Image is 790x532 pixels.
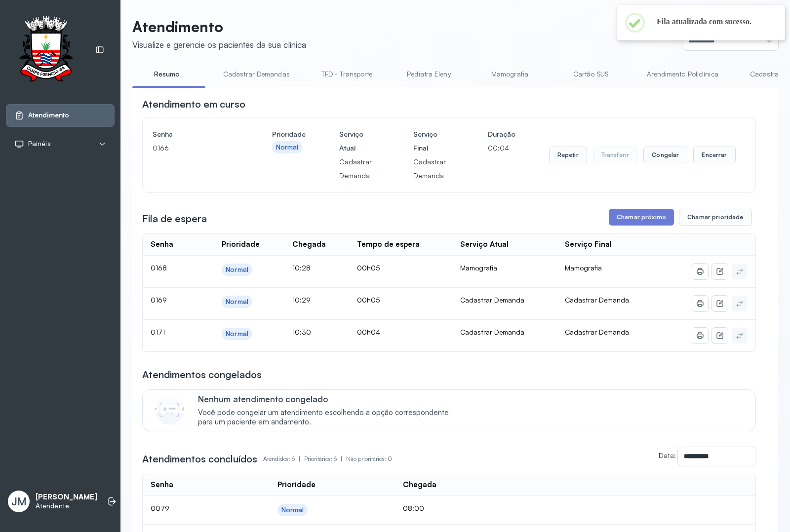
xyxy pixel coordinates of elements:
[272,127,306,141] h4: Prioridade
[151,264,167,272] span: 0168
[357,328,380,336] span: 00h04
[14,111,106,120] a: Atendimento
[28,140,51,148] span: Painéis
[276,143,299,152] div: Normal
[643,147,687,163] button: Congelar
[277,480,316,490] div: Prioridade
[339,155,380,183] p: Cadastrar Demanda
[460,328,549,337] div: Cadastrar Demanda
[292,240,326,249] div: Chegada
[593,147,638,163] button: Transferir
[153,127,238,141] h4: Senha
[213,66,300,82] a: Cadastrar Demandas
[565,240,612,249] div: Serviço Final
[413,155,454,183] p: Cadastrar Demanda
[565,328,629,336] span: Cadastrar Demanda
[292,264,311,272] span: 10:28
[556,66,625,82] a: Cartão SUS
[155,395,184,424] img: Imagem de CalloutCard
[151,504,169,512] span: 0079
[357,240,420,249] div: Tempo de espera
[132,39,306,50] div: Visualize e gerencie os pacientes da sua clínica
[10,16,81,84] img: Logotipo do estabelecimento
[263,452,304,466] p: Atendidos: 6
[488,141,515,155] p: 00:04
[151,296,167,304] span: 0169
[357,264,380,272] span: 00h05
[488,127,515,141] h4: Duração
[339,127,380,155] h4: Serviço Atual
[565,296,629,304] span: Cadastrar Demanda
[292,328,311,336] span: 10:30
[403,504,424,512] span: 08:00
[132,66,201,82] a: Resumo
[549,147,587,163] button: Repetir
[565,264,602,272] span: Mamografia
[679,209,752,226] button: Chamar prioridade
[36,502,97,510] p: Atendente
[460,296,549,304] div: Cadastrar Demanda
[151,240,173,249] div: Senha
[394,66,463,82] a: Pediatra Eleny
[226,266,248,274] div: Normal
[142,97,245,111] h3: Atendimento em curso
[226,330,248,338] div: Normal
[226,298,248,306] div: Normal
[151,328,165,336] span: 0171
[142,212,207,226] h3: Fila de espera
[142,368,262,381] h3: Atendimentos congelados
[198,394,459,404] p: Nenhum atendimento congelado
[28,111,69,119] span: Atendimento
[153,141,238,155] p: 0166
[299,455,300,462] span: |
[304,452,346,466] p: Prioritários: 6
[413,127,454,155] h4: Serviço Final
[460,240,509,249] div: Serviço Atual
[281,506,304,514] div: Normal
[693,147,735,163] button: Encerrar
[222,240,260,249] div: Prioridade
[403,480,436,490] div: Chegada
[142,452,257,466] h3: Atendimentos concluídos
[346,452,392,466] p: Não prioritários: 0
[637,66,728,82] a: Atendimento Policlínica
[657,17,769,27] h2: Fila atualizada com sucesso.
[292,296,311,304] span: 10:29
[312,66,383,82] a: TFD - Transporte
[132,18,306,36] p: Atendimento
[36,493,97,502] p: [PERSON_NAME]
[609,209,674,226] button: Chamar próximo
[341,455,342,462] span: |
[659,451,676,459] label: Data:
[475,66,544,82] a: Mamografia
[151,480,173,490] div: Senha
[198,408,459,427] span: Você pode congelar um atendimento escolhendo a opção correspondente para um paciente em andamento.
[460,264,549,272] div: Mamografia
[357,296,380,304] span: 00h05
